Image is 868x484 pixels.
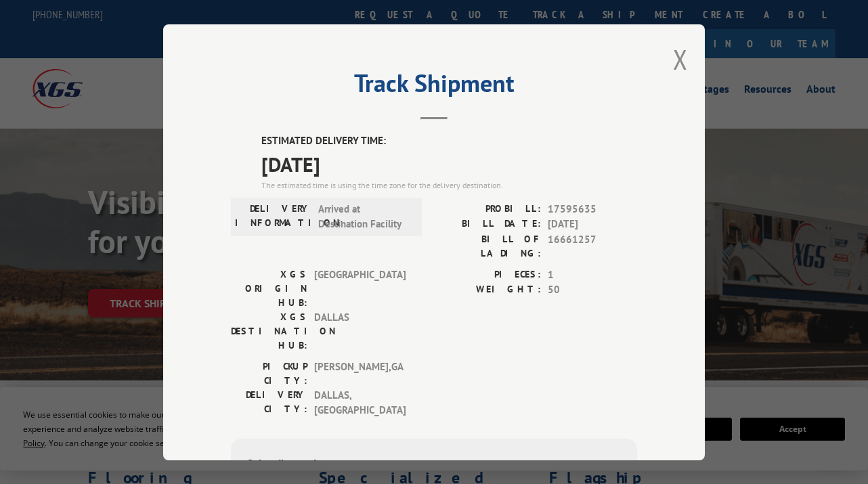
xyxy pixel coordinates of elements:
[548,232,637,260] span: 16661257
[231,387,307,418] label: DELIVERY CITY:
[434,232,541,260] label: BILL OF LADING:
[261,148,637,179] span: [DATE]
[231,309,307,352] label: XGS DESTINATION HUB:
[231,267,307,309] label: XGS ORIGIN HUB:
[434,217,541,232] label: BILL DATE:
[247,454,621,474] div: Subscribe to alerts
[314,267,406,309] span: [GEOGRAPHIC_DATA]
[548,267,637,282] span: 1
[261,179,637,191] div: The estimated time is using the time zone for the delivery destination.
[318,201,410,232] span: Arrived at Destination Facility
[231,359,307,387] label: PICKUP CITY:
[235,201,311,232] label: DELIVERY INFORMATION:
[548,217,637,232] span: [DATE]
[548,201,637,217] span: 17595635
[314,309,406,352] span: DALLAS
[231,74,637,100] h2: Track Shipment
[673,41,688,77] button: Close modal
[434,201,541,217] label: PROBILL:
[548,282,637,298] span: 50
[434,282,541,298] label: WEIGHT:
[434,267,541,282] label: PIECES:
[314,387,406,418] span: DALLAS , [GEOGRAPHIC_DATA]
[261,133,637,149] label: ESTIMATED DELIVERY TIME:
[314,359,406,387] span: [PERSON_NAME] , GA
